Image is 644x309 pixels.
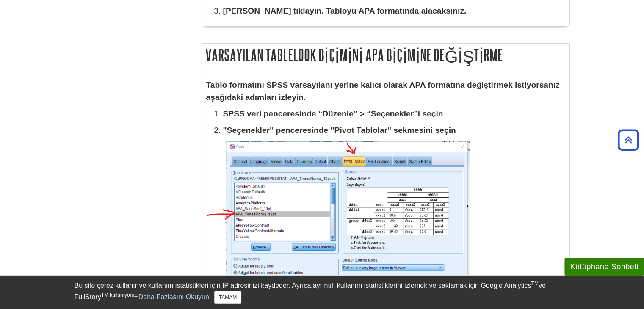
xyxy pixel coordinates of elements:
[206,80,560,102] font: Tablo formatını SPSS varsayılanı yerine kalıcı olarak APA formatına değiştirmek istiyorsanız aşağ...
[615,134,642,146] a: Başa Dön
[214,291,241,304] button: Kapalı
[223,126,456,135] font: "Seçenekler" penceresinde "Pivot Tablolar" sekmesini seçin
[570,262,638,271] font: Kütüphane Sohbeti
[313,282,531,289] font: ayrıntılı kullanım istatistiklerini izlemek ve saklamak için Google Analytics
[223,6,467,15] font: [PERSON_NAME] tıklayın. Tabloyu APA formatında alacaksınız.
[531,281,538,287] font: TM
[205,46,503,63] font: Varsayılan Tablelook biçimini APA biçimine değiştirme
[101,292,138,298] font: TM kullanıyoruz.
[138,293,209,301] a: Daha Fazlasını Okuyun
[564,258,644,276] button: Kütüphane Sohbeti
[75,282,313,289] font: Bu site çerez kullanır ve kullanım istatistikleri için IP adresinizi kaydeder. Ayrıca,
[219,295,237,301] font: TAMAM
[223,109,443,118] font: SPSS veri penceresinde “Düzenle” > “Seçenekler”i seçin
[75,282,546,301] font: ve FullStory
